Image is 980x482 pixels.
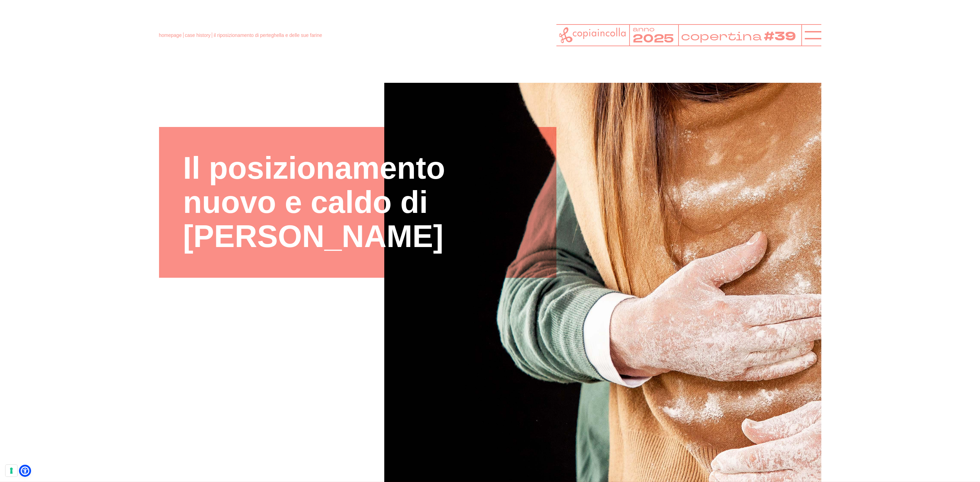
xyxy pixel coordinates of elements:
a: homepage [159,32,182,38]
a: Open Accessibility Menu [21,466,29,475]
tspan: anno [632,24,654,33]
span: il riposizionamento di perteghella e delle sue farine [214,32,322,38]
a: case history [185,32,211,38]
tspan: copertina [681,28,763,45]
tspan: #39 [765,28,798,46]
tspan: 2025 [632,31,674,47]
button: Le tue preferenze relative al consenso per le tecnologie di tracciamento [6,465,17,476]
h1: Il posizionamento nuovo e caldo di [PERSON_NAME] [183,151,532,254]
